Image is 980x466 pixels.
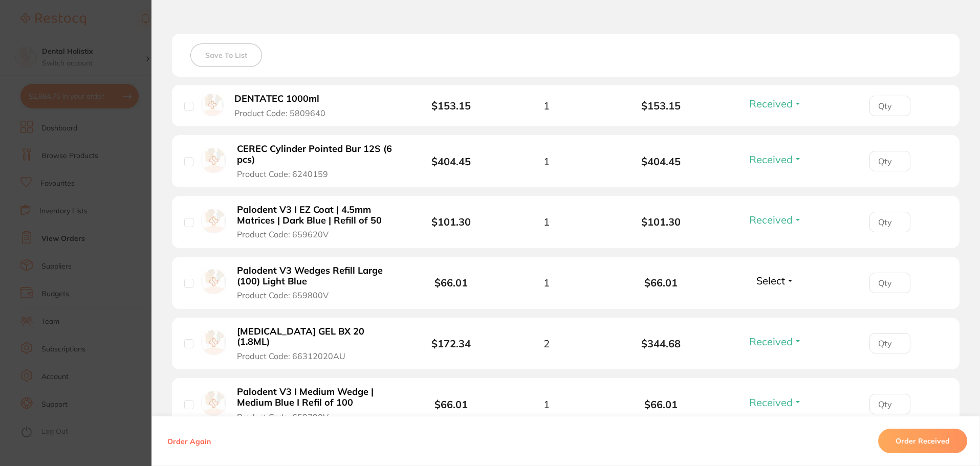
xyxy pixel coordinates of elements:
[237,291,329,300] span: Product Code: 659800V
[431,337,471,350] b: $172.34
[543,156,550,167] span: 1
[869,212,910,232] input: Qty
[234,386,398,422] button: Palodent V3 I Medium Wedge | Medium Blue I Refil of 100 Product Code: 659790V
[604,100,718,112] b: $153.15
[237,265,395,286] b: Palodent V3 Wedges Refill Large (100) Light Blue
[201,330,226,355] img: ORAQIX GEL BX 20 (1.8ML)
[234,143,398,179] button: CEREC Cylinder Pointed Bur 12S (6 pcs) Product Code: 6240159
[869,394,910,414] input: Qty
[749,396,793,409] span: Received
[604,277,718,289] b: $66.01
[431,215,471,228] b: $101.30
[756,274,785,287] span: Select
[749,153,793,166] span: Received
[604,338,718,349] b: $344.68
[431,99,471,112] b: $153.15
[237,144,395,165] b: CEREC Cylinder Pointed Bur 12S (6 pcs)
[164,436,214,446] button: Order Again
[746,97,805,110] button: Received
[434,276,468,289] b: $66.01
[746,213,805,226] button: Received
[234,94,319,104] b: DENTATEC 1000ml
[543,338,550,349] span: 2
[753,274,797,287] button: Select
[749,335,793,348] span: Received
[237,387,395,408] b: Palodent V3 I Medium Wedge | Medium Blue I Refil of 100
[869,333,910,353] input: Qty
[749,213,793,226] span: Received
[434,398,468,411] b: $66.01
[201,209,226,234] img: Palodent V3 I EZ Coat | 4.5mm Matrices | Dark Blue | Refill of 50
[237,326,395,347] b: [MEDICAL_DATA] GEL BX 20 (1.8ML)
[543,398,550,410] span: 1
[201,391,226,416] img: Palodent V3 I Medium Wedge | Medium Blue I Refil of 100
[237,412,329,421] span: Product Code: 659790V
[746,153,805,166] button: Received
[237,351,345,361] span: Product Code: 66312020AU
[869,151,910,171] input: Qty
[543,216,550,228] span: 1
[237,230,329,239] span: Product Code: 659620V
[431,155,471,168] b: $404.45
[746,396,805,409] button: Received
[231,93,339,118] button: DENTATEC 1000ml Product Code: 5809640
[749,97,793,110] span: Received
[190,43,262,67] button: Save To List
[234,204,398,240] button: Palodent V3 I EZ Coat | 4.5mm Matrices | Dark Blue | Refill of 50 Product Code: 659620V
[234,326,398,362] button: [MEDICAL_DATA] GEL BX 20 (1.8ML) Product Code: 66312020AU
[201,269,226,294] img: Palodent V3 Wedges Refill Large (100) Light Blue
[878,429,967,453] button: Order Received
[604,156,718,167] b: $404.45
[237,205,395,226] b: Palodent V3 I EZ Coat | 4.5mm Matrices | Dark Blue | Refill of 50
[604,216,718,228] b: $101.30
[869,273,910,293] input: Qty
[746,335,805,348] button: Received
[604,398,718,410] b: $66.01
[234,265,398,301] button: Palodent V3 Wedges Refill Large (100) Light Blue Product Code: 659800V
[869,96,910,116] input: Qty
[201,94,224,116] img: DENTATEC 1000ml
[201,148,226,173] img: CEREC Cylinder Pointed Bur 12S (6 pcs)
[543,277,550,289] span: 1
[543,100,550,112] span: 1
[237,169,328,179] span: Product Code: 6240159
[234,108,325,118] span: Product Code: 5809640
